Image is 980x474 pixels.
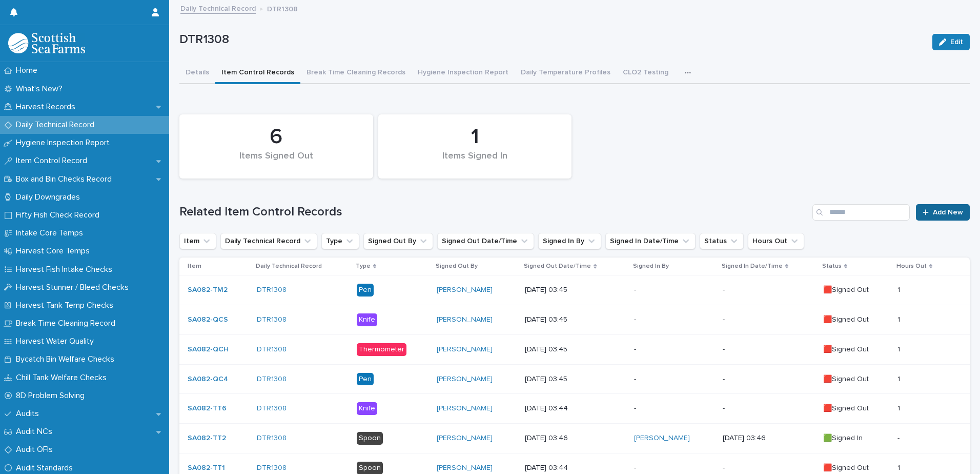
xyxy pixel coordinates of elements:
a: DTR1308 [257,434,287,443]
a: SA082-TT6 [188,404,227,413]
p: Status [822,261,842,272]
p: Chill Tank Welfare Checks [12,373,115,383]
p: Fifty Fish Check Record [12,210,108,220]
a: [PERSON_NAME] [437,345,493,354]
button: CLO2 Testing [617,63,675,84]
p: - [723,345,815,354]
div: Pen [357,284,374,297]
p: Home [12,66,46,75]
tr: SA082-QCH DTR1308 Thermometer[PERSON_NAME] [DATE] 03:45--🟥Signed Out11 [179,334,970,364]
p: [DATE] 03:45 [525,375,626,384]
a: SA082-QC4 [188,375,228,384]
p: 🟥Signed Out [823,375,889,384]
a: Daily Technical Record [180,2,256,14]
button: Item [179,233,216,249]
a: SA082-TT2 [188,434,226,443]
p: - [723,404,815,413]
p: 🟩Signed In [823,434,889,443]
p: Daily Technical Record [256,261,322,272]
p: Harvest Water Quality [12,337,102,346]
div: Items Signed Out [197,151,356,172]
button: Signed Out Date/Time [437,233,534,249]
a: [PERSON_NAME] [437,464,493,472]
button: Signed In By [538,233,601,249]
p: What's New? [12,84,71,94]
p: 1 [897,373,902,384]
p: Hygiene Inspection Report [12,138,118,148]
p: - [723,286,815,294]
p: Signed Out By [436,261,478,272]
p: [DATE] 03:44 [525,404,626,413]
p: Audits [12,409,47,419]
p: Intake Core Temps [12,228,91,238]
button: Signed In Date/Time [605,233,696,249]
p: DTR1308 [267,3,298,14]
p: 8D Problem Solving [12,391,93,401]
p: [DATE] 03:46 [723,434,815,443]
p: Audit OFIs [12,445,61,455]
button: Signed Out By [363,233,433,249]
p: Hours Out [896,261,927,272]
a: [PERSON_NAME] [634,434,690,443]
span: Edit [950,38,963,46]
div: Spoon [357,432,383,445]
div: Knife [357,402,377,415]
p: Harvest Records [12,102,84,112]
p: 🟥Signed Out [823,464,889,472]
a: SA082-TM2 [188,286,228,294]
button: Break Time Cleaning Records [300,63,412,84]
h1: Related Item Control Records [179,205,808,220]
input: Search [812,204,910,221]
a: SA082-QCS [188,315,228,324]
p: - [634,464,714,472]
a: DTR1308 [257,375,287,384]
a: [PERSON_NAME] [437,434,493,443]
p: Audit Standards [12,463,81,473]
p: 🟥Signed Out [823,345,889,354]
span: Add New [933,209,963,216]
p: - [634,345,714,354]
p: Box and Bin Checks Record [12,174,120,184]
a: DTR1308 [257,345,287,354]
button: Details [179,63,215,84]
p: Signed In Date/Time [722,261,783,272]
p: 🟥Signed Out [823,286,889,294]
p: - [634,315,714,324]
p: Daily Downgrades [12,192,88,202]
a: DTR1308 [257,315,287,324]
div: Items Signed In [396,151,555,172]
button: Item Control Records [215,63,300,84]
a: DTR1308 [257,404,287,413]
p: 1 [897,462,902,472]
a: SA082-QCH [188,345,229,354]
p: Break Time Cleaning Record [12,319,124,328]
p: Item [188,261,201,272]
a: DTR1308 [257,464,287,472]
p: Harvest Stunner / Bleed Checks [12,283,137,292]
a: DTR1308 [257,286,287,294]
a: [PERSON_NAME] [437,375,493,384]
p: 🟥Signed Out [823,404,889,413]
p: [DATE] 03:45 [525,345,626,354]
button: Daily Technical Record [220,233,317,249]
p: 1 [897,284,902,294]
div: Knife [357,313,377,326]
p: Harvest Fish Intake Checks [12,265,120,274]
button: Hours Out [748,233,804,249]
p: - [723,464,815,472]
p: 1 [897,402,902,413]
p: - [634,286,714,294]
p: - [723,375,815,384]
button: Type [321,233,359,249]
p: Type [356,261,371,272]
p: - [723,315,815,324]
div: 1 [396,124,555,150]
p: - [897,432,902,443]
p: - [634,404,714,413]
p: - [634,375,714,384]
p: Signed In By [633,261,669,272]
button: Daily Temperature Profiles [515,63,617,84]
p: 1 [897,313,902,324]
img: mMrefqRFQpe26GRNOUkG [8,33,85,53]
